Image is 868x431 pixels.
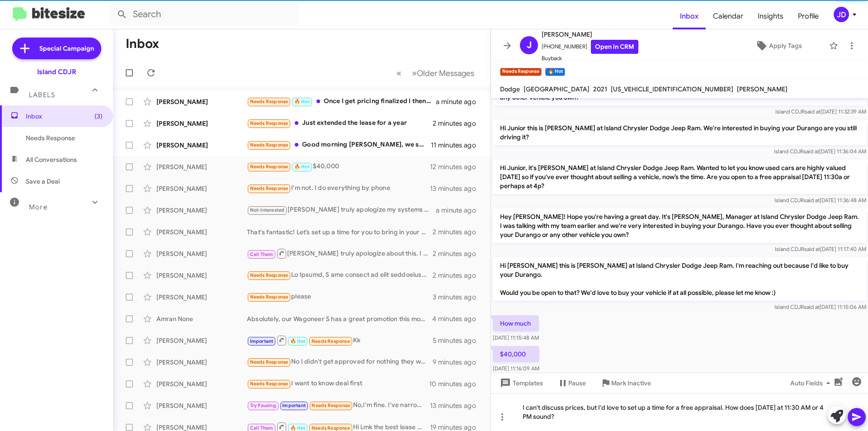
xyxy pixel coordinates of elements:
div: Kk [247,335,433,346]
span: [DATE] 11:16:09 AM [493,365,539,372]
div: [PERSON_NAME] [156,141,247,150]
span: said at [804,197,820,204]
div: [PERSON_NAME] [156,162,247,171]
span: said at [805,108,821,115]
small: Needs Response [500,68,542,76]
button: Templates [491,375,550,391]
span: Call Them [250,425,274,431]
button: Next [406,64,480,82]
p: $40,000 [493,346,539,362]
div: Just extended the Iease for a year [247,118,433,128]
button: Previous [391,64,407,82]
span: Important [250,338,274,344]
span: said at [804,246,820,252]
div: 13 minutes ago [430,184,483,193]
span: [US_VEHICLE_IDENTIFICATION_NUMBER] [611,85,733,93]
span: Needs Response [250,272,288,278]
span: Call Them [250,251,274,257]
span: Dodge [500,85,520,93]
div: That's fantastic! Let’s set up a time for you to bring in your vehicle so we can evaluate it and ... [247,227,433,237]
div: 4 minutes ago [432,314,483,323]
span: Island CDJR [DATE] 11:17:40 AM [775,246,866,252]
div: Once I get pricing finalized I then can come in but want to speak to sales manager ahead of time [247,96,436,107]
div: 2 minutes ago [433,227,483,237]
div: [PERSON_NAME] truly apologize about this. I will be looking into this personally and I hope that ... [247,248,433,259]
p: How much [493,315,539,332]
div: [PERSON_NAME] [156,401,247,410]
div: 2 minutes ago [433,249,483,258]
p: Hey [PERSON_NAME]! Hope you're having a great day. It's [PERSON_NAME], Manager at Island Chrysler... [493,208,866,243]
div: I want to know deal first [247,379,429,389]
div: No,I'm fine. I've narrowed it down [247,400,430,411]
span: Mark Inactive [611,375,651,391]
span: [GEOGRAPHIC_DATA] [524,85,590,93]
div: Lo Ipsumd, S ame consect ad elit seddoeiusm. T incididu utla etdolorem ali enimadmini'v quisnost ... [247,270,433,280]
span: 🔥 Hot [290,338,306,344]
div: 11 minutes ago [431,141,483,150]
span: Auto Fields [790,375,834,391]
div: [PERSON_NAME] [156,119,247,128]
nav: Page navigation example [392,64,480,82]
div: 12 minutes ago [430,162,483,171]
div: 9 minutes ago [433,358,483,367]
div: 2 minutes ago [433,119,483,128]
div: Good morning [PERSON_NAME], we spoke a few days ago where I requested not to be contacted by phon... [247,140,431,150]
a: Profile [791,3,826,29]
span: (3) [94,112,103,121]
span: Island CDJR [DATE] 11:15:06 AM [774,303,866,310]
div: I can't discuss prices, but I'd love to set up a time for a free appraisal. How does [DATE] at 11... [491,393,868,431]
span: Save a Deal [26,177,60,186]
div: Island CDJR [37,67,76,76]
small: 🔥 Hot [545,68,565,76]
span: Needs Response [250,120,288,126]
span: Needs Response [250,99,288,104]
span: J [527,38,532,52]
div: 10 minutes ago [429,379,483,388]
span: Templates [498,375,543,391]
div: Amran None [156,314,247,323]
span: Older Messages [417,68,474,78]
div: [PERSON_NAME] [156,358,247,367]
div: [PERSON_NAME] truly apologize my systems haven't updated in a bit. Congratulations on your purcha... [247,205,436,215]
input: Search [109,4,299,25]
div: No I didn't get approved for nothing they want 5k plus my car as tadre in [247,357,433,367]
a: Open in CRM [591,40,638,54]
div: a minute ago [436,97,483,106]
span: 🔥 Hot [294,164,310,170]
span: Needs Response [250,381,288,387]
div: Absolutely, our Wagoneer S has a great promotion this month for as low as $299 with $0 down! Are ... [247,314,432,323]
span: Needs Response [250,359,288,365]
div: 2 minutes ago [433,271,483,280]
span: Needs Response [250,142,288,148]
a: Insights [750,3,791,29]
button: Auto Fields [783,375,841,391]
div: [PERSON_NAME] [156,249,247,258]
span: Island CDJR [DATE] 11:36:48 AM [774,197,866,204]
div: [PERSON_NAME] [156,336,247,345]
span: More [29,203,47,211]
div: [PERSON_NAME] [156,206,247,215]
div: 3 minutes ago [433,293,483,302]
p: Hi Junior, it's [PERSON_NAME] at Island Chrysler Dodge Jeep Ram. Wanted to let you know used cars... [493,160,866,194]
div: 13 minutes ago [430,401,483,410]
h1: Inbox [126,37,159,51]
span: said at [803,148,819,155]
p: Hi [PERSON_NAME] this is [PERSON_NAME] at Island Chrysler Dodge Jeep Ram. I'm reaching out becaus... [493,257,866,301]
span: Needs Response [311,425,350,431]
span: Not-Interested [250,207,285,213]
span: [PERSON_NAME] [737,85,788,93]
span: Needs Response [250,294,288,300]
button: Pause [550,375,593,391]
div: [PERSON_NAME] [156,227,247,237]
div: 5 minutes ago [433,336,483,345]
a: Calendar [706,3,750,29]
div: [PERSON_NAME] [156,293,247,302]
span: Labels [29,91,55,99]
a: Special Campaign [12,38,101,59]
span: [PERSON_NAME] [542,29,638,40]
span: Needs Response [26,133,103,142]
span: Needs Response [311,403,350,408]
